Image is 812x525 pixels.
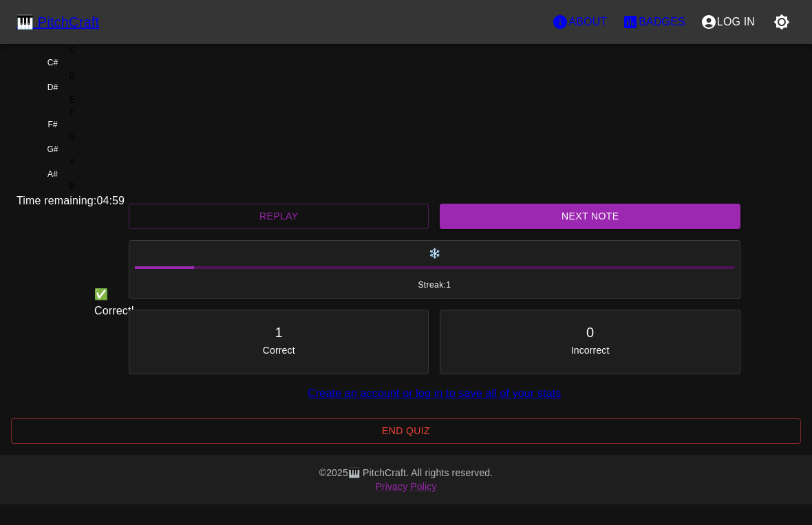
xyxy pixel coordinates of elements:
[70,156,75,168] div: A
[135,279,734,292] span: Streak: 1
[135,246,734,261] h6: ❄️
[275,321,283,343] div: 1
[69,44,75,56] div: C
[47,56,58,69] div: C#
[568,14,607,30] p: About
[717,14,755,30] p: Log In
[586,321,594,343] div: 0
[639,14,685,30] p: Badges
[11,418,801,444] button: End Quiz
[47,143,58,156] div: G#
[693,8,762,36] button: account of current user
[440,204,740,229] button: Next Note
[47,168,58,180] div: A#
[308,387,561,399] a: Create an account or log in to save all of your stats
[571,343,610,357] p: Incorrect
[47,118,57,131] div: F#
[70,94,75,106] div: E
[47,81,58,94] div: D#
[69,69,75,81] div: D
[263,343,295,357] p: Correct
[70,106,74,118] div: F
[70,180,75,193] div: B
[94,286,106,319] div: ✅ Correct!
[17,466,795,480] p: © 2025 🎹 PitchCraft. All rights reserved.
[69,131,75,143] div: G
[17,11,99,33] a: 🎹 PitchCraft
[375,481,436,492] a: Privacy Policy
[17,193,795,209] div: Time remaining: 04:59
[544,8,615,36] button: About
[129,204,429,229] button: Replay
[615,8,693,36] button: Stats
